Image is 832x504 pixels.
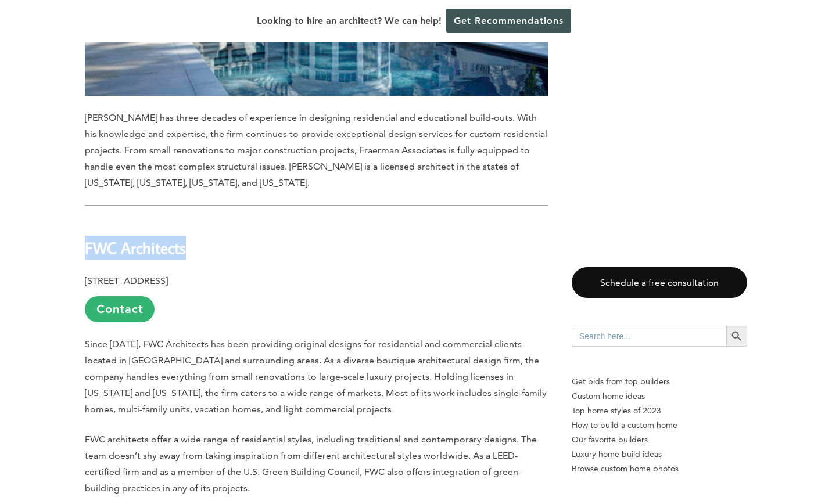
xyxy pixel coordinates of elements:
a: Our favorite builders [572,433,747,447]
b: FWC Architects [85,237,186,258]
a: Contact [85,296,155,322]
p: Since [DATE], FWC Architects has been providing original designs for residential and commercial c... [85,336,548,417]
svg: Search [730,330,743,343]
a: Schedule a free consultation [572,267,747,298]
a: Top home styles of 2023 [572,404,747,418]
a: Custom home ideas [572,389,747,404]
a: How to build a custom home [572,418,747,433]
a: Browse custom home photos [572,462,747,476]
b: [STREET_ADDRESS] [85,275,168,286]
span: [PERSON_NAME] has three decades of experience in designing residential and educational build-outs... [85,112,547,188]
p: Get bids from top builders [572,375,747,389]
iframe: Drift Widget Chat Controller [609,421,818,490]
input: Search here... [572,326,726,347]
a: Get Recommendations [446,9,571,33]
p: FWC architects offer a wide range of residential styles, including traditional and contemporary d... [85,431,548,496]
a: Luxury home build ideas [572,447,747,462]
